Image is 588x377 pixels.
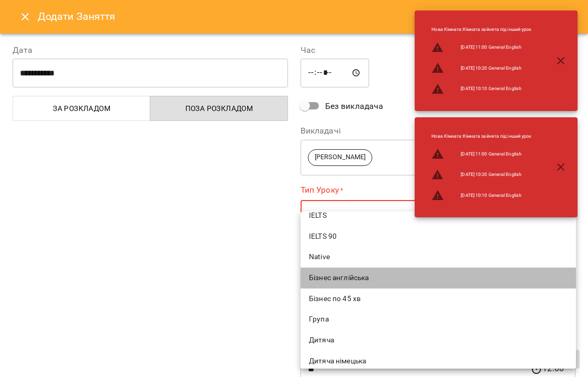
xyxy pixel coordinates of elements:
span: Дитяча німецька [309,356,568,367]
span: Дитяча [309,335,568,346]
span: Native [309,252,568,262]
li: [DATE] 11:00 General English [423,37,540,58]
li: Нова Кімната : Кімната зайнята під інший урок [423,129,540,144]
span: Бізнес по 45 хв [309,294,568,304]
li: [DATE] 11:00 General English [423,143,540,164]
li: Нова Кімната : Кімната зайнята під інший урок [423,22,540,37]
span: IELTS 90 [309,231,568,242]
li: [DATE] 10:10 General English [423,79,540,99]
span: Група [309,314,568,325]
span: Бізнес англійська [309,273,568,283]
li: [DATE] 10:10 General English [423,185,540,206]
li: [DATE] 10:20 General English [423,58,540,79]
li: [DATE] 10:20 General English [423,164,540,185]
span: IELTS [309,210,568,221]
